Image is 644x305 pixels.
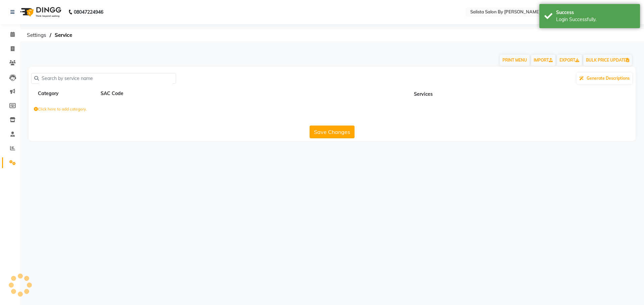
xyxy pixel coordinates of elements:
div: Success [556,9,635,16]
a: EXPORT [557,55,582,66]
b: 08047224946 [74,3,103,21]
span: Service [51,29,75,41]
span: Settings [23,29,50,41]
a: IMPORT [531,55,555,66]
img: logo [17,3,63,21]
label: Click here to add category. [34,106,87,112]
span: Generate Descriptions [587,76,630,81]
div: SAC Code [100,89,160,98]
button: Generate Descriptions [577,73,632,84]
div: Login Successfully. [556,16,635,23]
input: Search by service name [39,73,173,84]
button: Save Changes [310,126,355,138]
div: Category [37,89,97,98]
button: PRINT MENU [500,55,530,66]
button: BULK PRICE UPDATE [583,55,632,66]
th: Services [211,87,636,100]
